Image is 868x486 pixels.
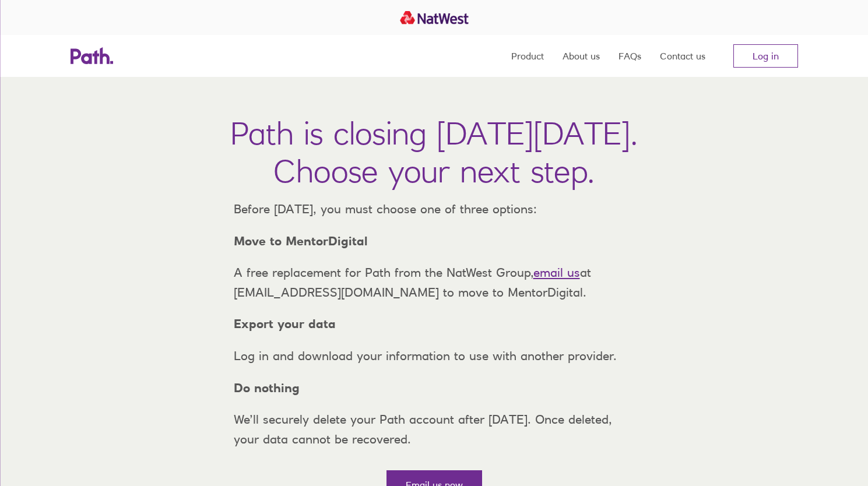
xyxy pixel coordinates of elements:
h1: Path is closing [DATE][DATE]. Choose your next step. [230,114,638,190]
a: Product [511,35,544,77]
a: About us [563,35,600,77]
strong: Export your data [234,316,336,331]
p: We’ll securely delete your Path account after [DATE]. Once deleted, your data cannot be recovered. [224,410,644,449]
strong: Do nothing [234,381,300,395]
p: Log in and download your information to use with another provider. [224,346,644,366]
a: Contact us [660,35,705,77]
a: email us [533,265,580,280]
a: Log in [733,44,798,68]
p: Before [DATE], you must choose one of three options: [224,199,644,219]
p: A free replacement for Path from the NatWest Group, at [EMAIL_ADDRESS][DOMAIN_NAME] to move to Me... [224,263,644,302]
a: FAQs [619,35,641,77]
strong: Move to MentorDigital [234,234,368,248]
